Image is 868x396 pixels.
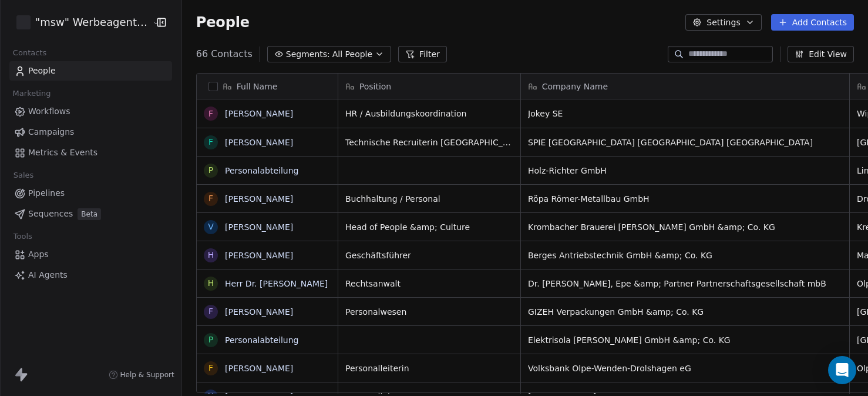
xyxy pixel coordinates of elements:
[78,208,101,220] span: Beta
[225,222,293,232] a: [PERSON_NAME]
[286,48,330,61] span: Segments:
[8,44,52,62] span: Contacts
[208,164,213,177] div: P
[345,278,513,289] span: Rechtsanwalt
[528,108,842,119] span: Jokey SE
[120,370,174,380] span: Help & Support
[9,122,172,142] a: Campaigns
[225,166,299,175] a: Personalabteilung
[528,193,842,205] span: Röpa Römer-Metallbau GmbH
[225,335,299,345] a: Personalabteilung
[225,109,293,118] a: [PERSON_NAME]
[8,167,39,184] span: Sales
[345,306,513,318] span: Personalwesen
[528,165,842,177] span: Holz-Richter GmbH
[771,14,854,31] button: Add Contacts
[528,137,842,148] span: SPIE [GEOGRAPHIC_DATA] [GEOGRAPHIC_DATA] [GEOGRAPHIC_DATA]
[345,193,513,205] span: Buchhaltung / Personal
[208,108,213,120] div: F
[208,362,213,374] div: F
[9,143,172,162] a: Metrics & Events
[225,138,293,147] a: [PERSON_NAME]
[208,221,214,233] div: V
[225,307,293,317] a: [PERSON_NAME]
[28,147,97,159] span: Metrics & Events
[197,74,338,99] div: Full Name
[8,228,37,245] span: Tools
[542,81,608,92] span: Company Name
[345,362,513,374] span: Personalleiterin
[338,74,520,99] div: Position
[208,192,213,205] div: F
[14,12,144,32] button: "msw" Werbeagentur GmbH
[225,364,293,373] a: [PERSON_NAME]
[9,184,172,203] a: Pipelines
[28,248,49,261] span: Apps
[196,14,250,31] span: People
[528,362,842,374] span: Volksbank Olpe-Wenden-Drolshagen eG
[398,46,447,62] button: Filter
[521,74,849,99] div: Company Name
[225,279,328,288] a: Herr Dr. [PERSON_NAME]
[109,370,174,380] a: Help & Support
[528,249,842,261] span: Berges Antriebstechnik GmbH &amp; Co. KG
[196,47,253,61] span: 66 Contacts
[828,356,856,384] div: Open Intercom Messenger
[9,102,172,121] a: Workflows
[197,99,338,394] div: grid
[332,48,372,61] span: All People
[208,136,213,148] div: F
[28,269,68,281] span: AI Agents
[208,334,213,346] div: P
[207,277,214,289] div: H
[788,46,854,62] button: Edit View
[528,221,842,233] span: Krombacher Brauerei [PERSON_NAME] GmbH &amp; Co. KG
[28,208,73,220] span: Sequences
[225,194,293,204] a: [PERSON_NAME]
[685,14,761,31] button: Settings
[9,61,172,81] a: People
[28,126,74,138] span: Campaigns
[207,249,214,261] div: H
[237,81,278,92] span: Full Name
[345,137,513,148] span: Technische Recruiterin [GEOGRAPHIC_DATA]
[28,187,65,199] span: Pipelines
[359,81,392,92] span: Position
[9,265,172,285] a: AI Agents
[28,65,56,77] span: People
[35,15,149,30] span: "msw" Werbeagentur GmbH
[528,278,842,289] span: Dr. [PERSON_NAME], Epe &amp; Partner Partnerschaftsgesellschaft mbB
[9,204,172,224] a: SequencesBeta
[28,105,70,118] span: Workflows
[528,334,842,346] span: Elektrisola [PERSON_NAME] GmbH &amp; Co. KG
[345,108,513,119] span: HR / Ausbildungskoordination
[528,306,842,318] span: GIZEH Verpackungen GmbH &amp; Co. KG
[9,245,172,264] a: Apps
[345,221,513,233] span: Head of People &amp; Culture
[8,85,56,102] span: Marketing
[208,305,213,318] div: F
[345,249,513,261] span: Geschäftsführer
[225,251,293,260] a: [PERSON_NAME]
